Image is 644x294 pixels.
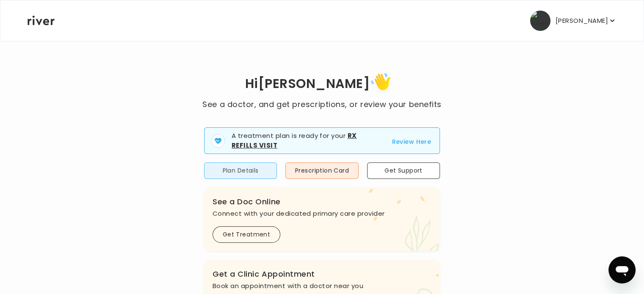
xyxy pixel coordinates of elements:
[202,99,441,110] p: See a doctor, and get prescriptions, or review your benefits
[213,196,431,208] h3: See a Doc Online
[204,162,277,179] button: Plan Details
[213,280,431,292] p: Book an appointment with a doctor near you
[367,162,440,179] button: Get Support
[556,15,608,27] p: [PERSON_NAME]
[530,11,616,31] button: user avatar[PERSON_NAME]
[232,131,382,150] p: A treatment plan is ready for your
[285,162,358,179] button: Prescription Card
[213,208,431,220] p: Connect with your dedicated primary care provider
[232,131,357,150] strong: Rx Refills Visit
[392,137,431,147] button: Review Here
[202,70,441,99] h1: Hi [PERSON_NAME]
[608,256,636,283] iframe: Button to launch messaging window
[213,226,280,243] button: Get Treatment
[213,268,431,280] h3: Get a Clinic Appointment
[530,11,550,31] img: user avatar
